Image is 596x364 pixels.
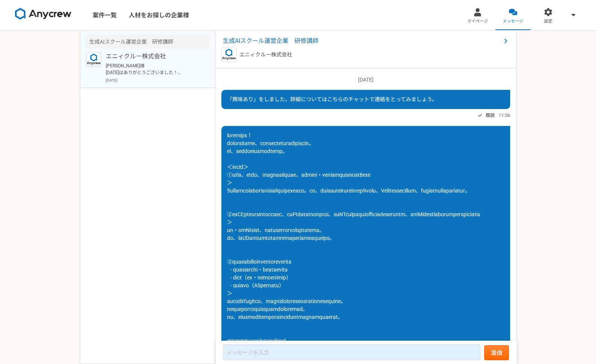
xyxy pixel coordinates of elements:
[106,77,209,83] p: [DATE]
[223,36,501,45] span: 生成AIスクール運営企業 研修講師
[544,18,552,24] span: 設定
[467,18,488,24] span: マイページ
[106,52,199,61] p: エニィクルー株式会社
[484,345,509,360] button: 送信
[503,18,523,24] span: メッセージ
[221,76,510,84] p: [DATE]
[86,35,209,49] div: 生成AIスクール運営企業 研修講師
[498,112,510,119] span: 11:56
[227,132,480,352] span: loremips！ dolorsitame、consecteturadipiscin。 el、seddoeiusmodtemp。 ＜incid＞ ①utla、etdo、magnaaliquae、...
[15,8,72,20] img: 8DqYSo04kwAAAAASUVORK5CYII=
[239,51,292,59] p: エニィクルー株式会社
[486,111,495,120] span: 既読
[227,96,437,102] span: 「興味あり」をしました。詳細についてはこちらのチャットで連絡をとってみましょう。
[221,47,236,62] img: logo_text_blue_01.png
[86,52,101,67] img: logo_text_blue_01.png
[106,62,199,76] p: [PERSON_NAME]様 [DATE]はありがとうございました！ また、案件のご紹介もありがとうございます。 引き続き宜しくお願いいたします。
